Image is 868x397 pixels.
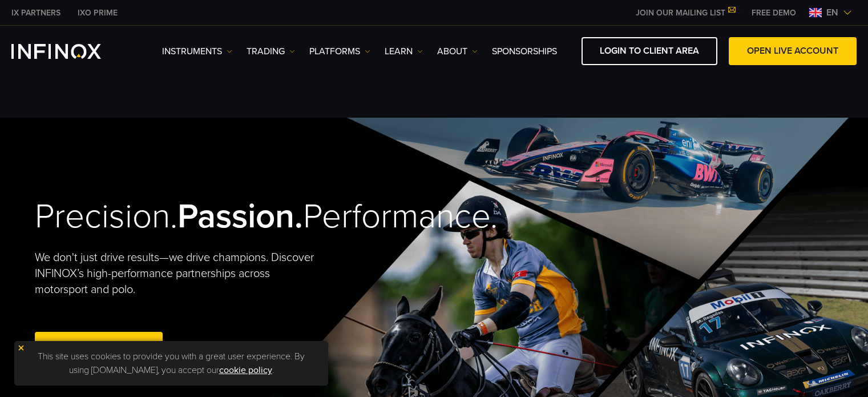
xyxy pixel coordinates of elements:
a: TRADING [247,45,295,58]
a: JOIN OUR MAILING LIST [627,8,743,18]
a: INFINOX [3,7,69,19]
a: INFINOX MENU [743,7,805,19]
a: cookie policy [219,364,272,376]
a: SPONSORSHIPS [492,45,557,58]
img: yellow close icon [17,344,25,352]
span: en [822,6,843,19]
a: PLATFORMS [309,45,370,58]
a: Instruments [162,45,232,58]
a: INFINOX Logo [11,44,128,59]
a: Learn [385,45,423,58]
p: We don't just drive results—we drive champions. Discover INFINOX’s high-performance partnerships ... [35,250,322,298]
a: ABOUT [437,45,478,58]
a: LOGIN TO CLIENT AREA [582,37,717,65]
a: INFINOX [69,7,126,19]
a: OPEN LIVE ACCOUNT [729,37,857,65]
h2: Precision. Performance. [35,196,394,238]
a: Open Live Account [35,332,163,360]
strong: Passion. [177,196,303,237]
p: This site uses cookies to provide you with a great user experience. By using [DOMAIN_NAME], you a... [20,347,322,380]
